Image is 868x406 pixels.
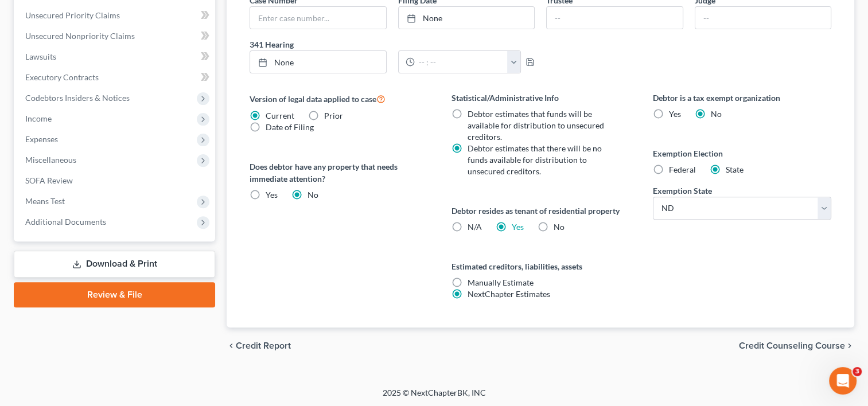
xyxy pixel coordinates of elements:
[25,155,76,165] span: Miscellaneous
[739,341,845,350] span: Credit Counseling Course
[250,7,386,29] input: Enter case number...
[669,109,681,119] span: Yes
[324,111,343,120] span: Prior
[829,367,857,395] iframe: Intercom live chat
[14,282,215,307] a: Review & File
[227,341,291,350] button: chevron_left Credit Report
[451,92,630,104] label: Statistical/Administrative Info
[250,92,428,106] label: Version of legal data applied to case
[468,278,534,287] span: Manually Estimate
[25,175,73,185] span: SOFA Review
[244,38,540,50] label: 341 Hearing
[16,5,215,26] a: Unsecured Priority Claims
[554,222,565,232] span: No
[653,92,831,104] label: Debtor is a tax exempt organization
[726,165,744,174] span: State
[25,72,99,82] span: Executory Contracts
[669,165,696,174] span: Federal
[653,185,712,197] label: Exemption State
[415,51,508,73] input: -- : --
[266,111,294,120] span: Current
[547,7,682,29] input: --
[468,143,602,176] span: Debtor estimates that there will be no funds available for distribution to unsecured creditors.
[468,289,550,299] span: NextChapter Estimates
[845,341,854,350] i: chevron_right
[739,341,854,350] button: Credit Counseling Course chevron_right
[468,109,604,142] span: Debtor estimates that funds will be available for distribution to unsecured creditors.
[653,147,831,159] label: Exemption Election
[16,170,215,191] a: SOFA Review
[711,109,722,119] span: No
[236,341,291,350] span: Credit Report
[16,46,215,67] a: Lawsuits
[853,367,862,376] span: 3
[451,205,630,217] label: Debtor resides as tenant of residential property
[25,31,135,41] span: Unsecured Nonpriority Claims
[16,67,215,88] a: Executory Contracts
[695,7,831,29] input: --
[16,26,215,46] a: Unsecured Nonpriority Claims
[451,260,630,272] label: Estimated creditors, liabilities, assets
[227,341,236,350] i: chevron_left
[468,222,482,232] span: N/A
[399,7,534,29] a: None
[25,196,65,206] span: Means Test
[512,222,524,232] a: Yes
[25,217,106,227] span: Additional Documents
[250,161,428,185] label: Does debtor have any property that needs immediate attention?
[25,93,130,103] span: Codebtors Insiders & Notices
[266,190,278,200] span: Yes
[250,51,386,73] a: None
[25,114,52,123] span: Income
[14,251,215,278] a: Download & Print
[25,134,58,144] span: Expenses
[266,122,314,132] span: Date of Filing
[25,10,120,20] span: Unsecured Priority Claims
[25,52,56,61] span: Lawsuits
[308,190,318,200] span: No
